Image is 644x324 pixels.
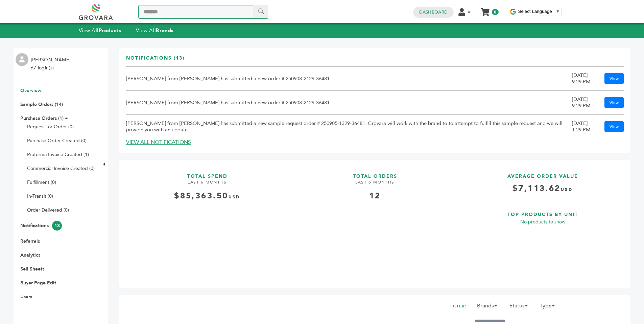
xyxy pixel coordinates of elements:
a: Fulfillment (0) [27,179,56,186]
p: No products to show [461,218,624,226]
a: View [604,121,624,132]
h2: FILTER: [450,302,467,311]
span: USD [229,194,240,200]
a: View AllProducts [79,27,121,34]
a: Overview [20,87,41,94]
a: TOTAL ORDERS LAST 6 MONTHS 12 [294,167,456,276]
div: [DATE] 9:29 PM [572,96,598,109]
li: [PERSON_NAME] - 67 login(s) [31,56,75,72]
span: 13 [52,221,62,231]
strong: Brands [156,27,173,34]
h4: LAST 6 MONTHS [126,179,288,190]
a: Dashboard [419,9,448,15]
a: Referrals [20,238,40,244]
a: My Cart [481,6,489,13]
li: Brands [474,302,505,313]
h3: AVERAGE ORDER VALUE [461,167,624,180]
li: Type [537,302,563,313]
h3: TOTAL ORDERS [294,167,456,180]
td: [PERSON_NAME] from [PERSON_NAME] has submitted a new order # 250908-2129-36481. [126,91,572,115]
span: USD [561,187,573,192]
span: Select Language [518,9,552,14]
a: TOP PRODUCTS BY UNIT No products to show [461,205,624,276]
h3: TOTAL SPEND [126,167,288,180]
div: [DATE] 1:29 PM [572,120,598,133]
h4: $7,113.62 [461,183,624,199]
a: Order Delivered (0) [27,207,69,213]
input: Search a product or brand... [138,5,268,19]
a: VIEW ALL NOTIFICATIONS [126,138,191,146]
a: Request for Order (0) [27,124,74,130]
a: AVERAGE ORDER VALUE $7,113.62USD [461,167,624,199]
a: Analytics [20,252,40,258]
a: Sell Sheets [20,266,44,272]
div: $85,363.50 [126,190,288,202]
a: In-Transit (0) [27,193,53,199]
a: Commercial Invoice Created (0) [27,165,95,172]
h3: Notifications (13) [126,55,185,67]
a: View [604,97,624,108]
a: Sample Orders (14) [20,101,63,108]
a: Users [20,294,32,300]
a: TOTAL SPEND LAST 6 MONTHS $85,363.50USD [126,167,288,276]
a: Notifications13 [20,222,62,229]
strong: Products [99,27,121,34]
td: [PERSON_NAME] from [PERSON_NAME] has submitted a new sample request order # 250905-1329-36481. Gr... [126,115,572,139]
a: Purchase Orders (1) [20,115,64,122]
a: Buyer Page Edit [20,280,56,286]
h3: TOP PRODUCTS BY UNIT [461,205,624,218]
li: Status [506,302,535,313]
span: ▼ [556,9,560,14]
div: 12 [294,190,456,202]
a: Select Language​ [518,9,560,14]
a: Proforma Invoice Created (1) [27,151,89,158]
img: profile.png [16,53,28,66]
a: View [604,73,624,84]
a: Purchase Order Created (0) [27,137,87,144]
td: [PERSON_NAME] from [PERSON_NAME] has submitted a new order # 250908-2129-36481. [126,67,572,91]
div: [DATE] 9:29 PM [572,72,598,85]
a: View AllBrands [136,27,174,34]
h4: LAST 6 MONTHS [294,179,456,190]
span: 0 [492,9,498,15]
